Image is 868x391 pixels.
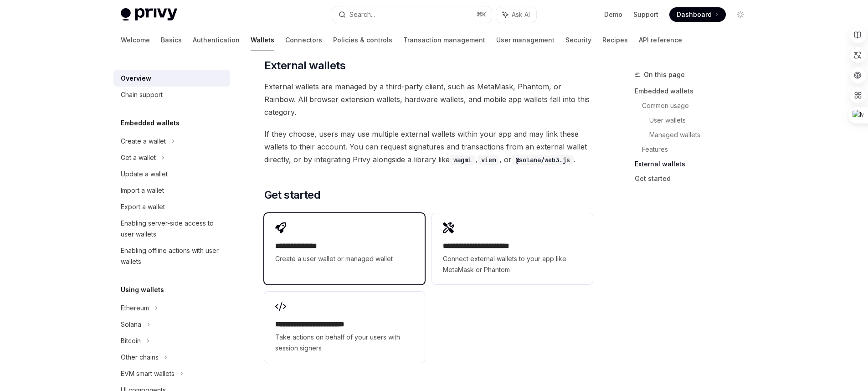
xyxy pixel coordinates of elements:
a: User management [496,29,555,51]
div: Overview [121,73,151,84]
span: On this page [644,69,685,80]
div: Bitcoin [121,335,141,346]
span: External wallets [264,58,345,73]
code: wagmi [450,155,475,165]
div: Solana [121,319,141,330]
a: Features [642,142,755,157]
button: Search...⌘K [332,6,492,23]
span: Connect external wallets to your app like MetaMask or Phantom [443,253,581,275]
a: Wallets [251,29,274,51]
span: If they choose, users may use multiple external wallets within your app and may link these wallet... [264,128,593,166]
div: Export a wallet [121,201,165,212]
span: Ask AI [512,10,530,19]
a: Demo [604,10,622,19]
a: Chain support [113,87,230,103]
code: viem [478,155,499,165]
a: Connectors [285,29,322,51]
span: External wallets are managed by a third-party client, such as MetaMask, Phantom, or Rainbow. All ... [264,80,593,118]
div: Get a wallet [121,152,156,163]
a: External wallets [635,157,755,171]
div: Search... [349,9,375,20]
a: Policies & controls [333,29,392,51]
h5: Embedded wallets [121,118,180,129]
div: Create a wallet [121,136,166,147]
div: Update a wallet [121,169,168,180]
a: Transaction management [403,29,485,51]
a: Import a wallet [113,182,230,199]
a: Dashboard [669,7,726,22]
div: Enabling server-side access to user wallets [121,218,225,240]
a: Welcome [121,29,150,51]
a: Export a wallet [113,199,230,215]
div: EVM smart wallets [121,368,175,379]
a: Managed wallets [649,128,755,142]
code: @solana/web3.js [512,155,574,165]
a: Support [633,10,658,19]
a: Recipes [602,29,628,51]
a: Basics [161,29,182,51]
a: Enabling offline actions with user wallets [113,242,230,270]
span: ⌘ K [477,11,486,18]
h5: Using wallets [121,284,164,295]
img: light logo [121,8,177,21]
a: Update a wallet [113,166,230,182]
div: Other chains [121,352,159,363]
div: Chain support [121,89,163,100]
span: Create a user wallet or managed wallet [275,253,414,264]
button: Toggle dark mode [733,7,748,22]
div: Import a wallet [121,185,164,196]
span: Take actions on behalf of your users with session signers [275,332,414,354]
span: Get started [264,188,320,202]
a: API reference [639,29,682,51]
a: Overview [113,70,230,87]
span: Dashboard [677,10,712,19]
a: Security [565,29,591,51]
a: Common usage [642,98,755,113]
div: Enabling offline actions with user wallets [121,245,225,267]
button: Ask AI [496,6,536,23]
div: Ethereum [121,303,149,314]
a: Enabling server-side access to user wallets [113,215,230,242]
a: Get started [635,171,755,186]
a: Authentication [193,29,240,51]
a: Embedded wallets [635,84,755,98]
a: User wallets [649,113,755,128]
